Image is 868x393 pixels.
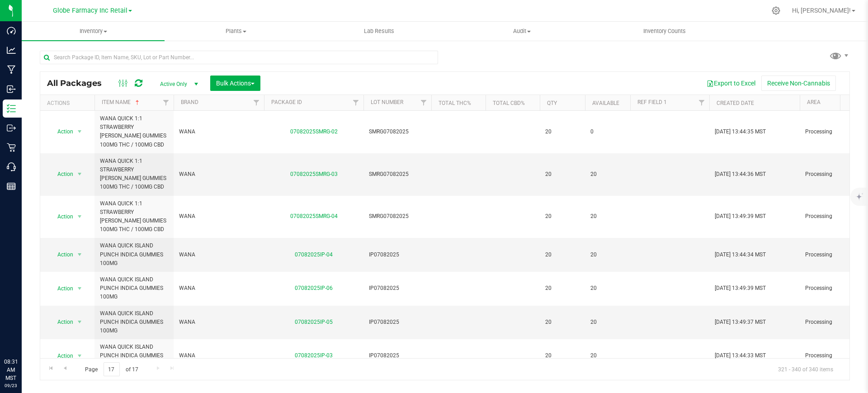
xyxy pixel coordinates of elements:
[369,170,426,179] span: SMRG07082025
[7,65,16,74] inline-svg: Manufacturing
[593,22,736,41] a: Inventory Counts
[590,128,625,136] span: 0
[74,350,85,362] span: select
[22,22,165,41] a: Inventory
[771,362,840,376] span: 321 - 340 of 340 items
[590,318,625,327] span: 20
[637,99,667,105] a: Ref Field 1
[74,210,85,223] span: select
[165,27,307,35] span: Plants
[715,170,766,179] span: [DATE] 13:44:36 MST
[439,100,471,106] a: Total THC%
[7,85,16,94] inline-svg: Inbound
[761,76,836,91] button: Receive Non-Cannabis
[53,7,127,14] span: Globe Farmacy Inc Retail
[805,318,862,327] span: Processing
[100,241,168,268] span: WANA QUICK ISLAND PUNCH INDICA GUMMIES 100MG
[49,282,74,295] span: Action
[545,318,580,327] span: 20
[295,352,333,359] a: 07082025IP-03
[49,350,74,362] span: Action
[805,128,862,136] span: Processing
[100,275,168,302] span: WANA QUICK ISLAND PUNCH INDICA GUMMIES 100MG
[47,78,111,88] span: All Packages
[100,199,168,234] span: WANA QUICK 1:1 STRAWBERRY [PERSON_NAME] GUMMIES 100MG THC / 100MG CBD
[295,285,333,291] a: 07082025IP-06
[49,316,74,328] span: Action
[49,210,74,223] span: Action
[74,316,85,328] span: select
[352,27,406,35] span: Lab Results
[4,358,18,382] p: 08:31 AM MST
[493,100,525,106] a: Total CBD%
[805,212,862,221] span: Processing
[7,123,16,133] inline-svg: Outbound
[807,99,821,105] a: Area
[104,362,120,376] input: 17
[590,351,625,360] span: 20
[770,6,782,15] div: Manage settings
[805,284,862,293] span: Processing
[715,128,766,136] span: [DATE] 13:44:35 MST
[369,251,426,259] span: IP07082025
[100,157,168,192] span: WANA QUICK 1:1 STRAWBERRY [PERSON_NAME] GUMMIES 100MG THC / 100MG CBD
[102,99,141,105] a: Item Name
[590,212,625,221] span: 20
[290,171,338,177] a: 07082025SMRG-03
[590,284,625,293] span: 20
[179,128,259,136] span: WANA
[271,99,302,105] a: Package ID
[450,22,593,41] a: Audit
[179,170,259,179] span: WANA
[7,143,16,152] inline-svg: Retail
[58,362,71,374] a: Go to the previous page
[590,170,625,179] span: 20
[369,318,426,327] span: IP07082025
[159,95,174,110] a: Filter
[74,248,85,261] span: select
[100,309,168,336] span: WANA QUICK ISLAND PUNCH INDICA GUMMIES 100MG
[74,168,85,180] span: select
[179,318,259,327] span: WANA
[9,321,36,348] iframe: Resource center
[547,100,557,106] a: Qty
[7,26,16,35] inline-svg: Dashboard
[369,351,426,360] span: IP07082025
[4,382,18,389] p: 09/23
[369,212,426,221] span: SMRG07082025
[295,251,333,258] a: 07082025IP-04
[40,51,438,64] input: Search Package ID, Item Name, SKU, Lot or Part Number...
[7,46,16,55] inline-svg: Analytics
[451,27,593,35] span: Audit
[179,351,259,360] span: WANA
[545,284,580,293] span: 20
[210,76,260,91] button: Bulk Actions
[717,100,754,106] a: Created Date
[694,95,709,110] a: Filter
[249,95,264,110] a: Filter
[290,213,338,219] a: 07082025SMRG-04
[545,251,580,259] span: 20
[216,80,255,87] span: Bulk Actions
[805,170,862,179] span: Processing
[181,99,198,105] a: Brand
[47,100,91,106] div: Actions
[416,95,431,110] a: Filter
[369,128,426,136] span: SMRG07082025
[715,212,766,221] span: [DATE] 13:49:39 MST
[7,104,16,113] inline-svg: Inventory
[545,351,580,360] span: 20
[715,251,766,259] span: [DATE] 13:44:34 MST
[701,76,761,91] button: Export to Excel
[22,27,165,35] span: Inventory
[307,22,450,41] a: Lab Results
[295,319,333,325] a: 07082025IP-05
[805,251,862,259] span: Processing
[49,125,74,138] span: Action
[545,128,580,136] span: 20
[49,168,74,180] span: Action
[44,362,57,374] a: Go to the first page
[179,251,259,259] span: WANA
[592,100,619,106] a: Available
[545,170,580,179] span: 20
